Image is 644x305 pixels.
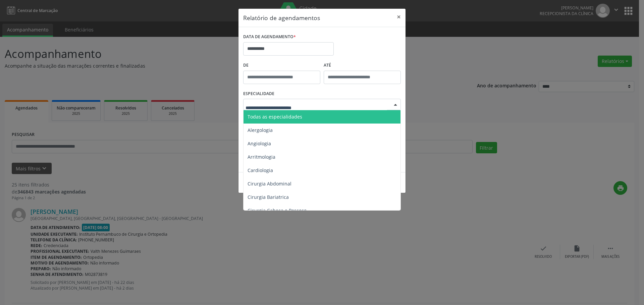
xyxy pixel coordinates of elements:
label: De [243,60,320,71]
span: Arritmologia [248,154,275,160]
span: Cirurgia Cabeça e Pescoço [248,207,307,214]
label: DATA DE AGENDAMENTO [243,32,296,42]
span: Cardiologia [248,167,273,173]
label: ATÉ [324,60,401,71]
span: Alergologia [248,127,273,133]
label: ESPECIALIDADE [243,89,274,99]
button: Close [392,9,406,25]
span: Cirurgia Abdominal [248,180,291,187]
span: Cirurgia Bariatrica [248,194,289,200]
span: Todas as especialidades [248,113,302,120]
span: Angiologia [248,140,271,147]
h5: Relatório de agendamentos [243,13,320,22]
